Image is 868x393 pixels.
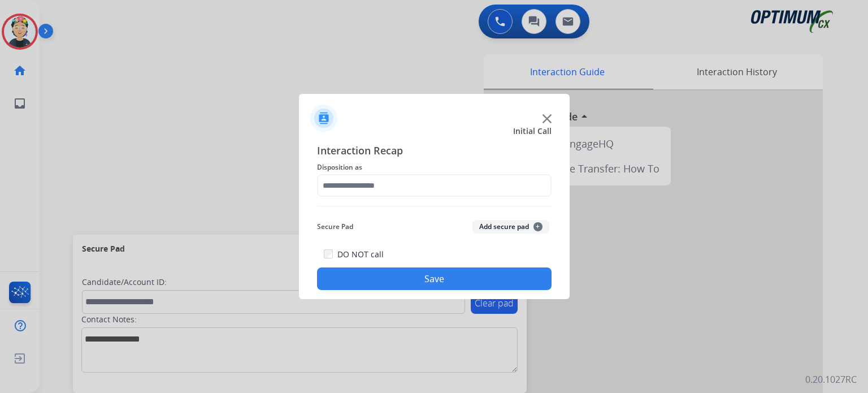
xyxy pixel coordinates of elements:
span: Disposition as [317,161,552,174]
button: Save [317,267,552,290]
img: contact-recap-line.svg [317,206,552,206]
img: contactIcon [310,105,337,132]
p: 0.20.1027RC [805,373,857,386]
span: + [533,222,542,231]
label: DO NOT call [337,249,384,260]
span: Secure Pad [317,220,353,234]
span: Interaction Recap [317,142,552,161]
span: Initial Call [513,126,552,137]
button: Add secure pad+ [472,220,549,234]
